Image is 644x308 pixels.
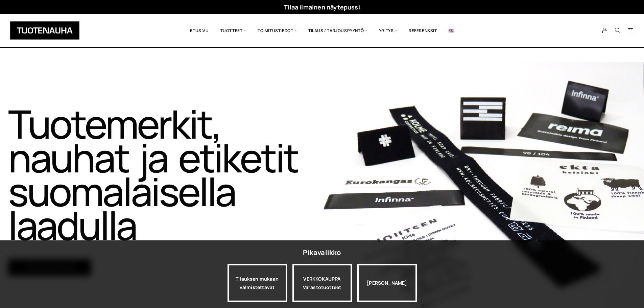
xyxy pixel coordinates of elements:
div: Pikavalikko [303,246,341,259]
a: Etusivu [184,19,214,42]
a: Tilaa ilmainen näytepussi [284,3,360,11]
img: Tuotenauha Oy [10,21,79,40]
span: Toimitustiedot [252,19,303,42]
span: Tuotteet [215,19,252,42]
a: Referenssit [403,19,443,42]
h1: Tuotemerkit, nauhat ja etiketit suomalaisella laadulla​ [8,107,321,242]
a: Tilauksen mukaan valmistettavat [228,264,287,302]
a: My Account [598,27,612,33]
a: Cart [627,27,634,35]
div: [PERSON_NAME] [357,264,417,302]
button: Search [611,27,624,33]
img: English [449,29,454,32]
a: VERKKOKAUPPAVarastotuotteet [292,264,352,302]
span: Tilaus / Tarjouspyyntö [303,19,373,42]
span: Yritys [373,19,403,42]
div: VERKKOKAUPPA Varastotuotteet [292,264,352,302]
